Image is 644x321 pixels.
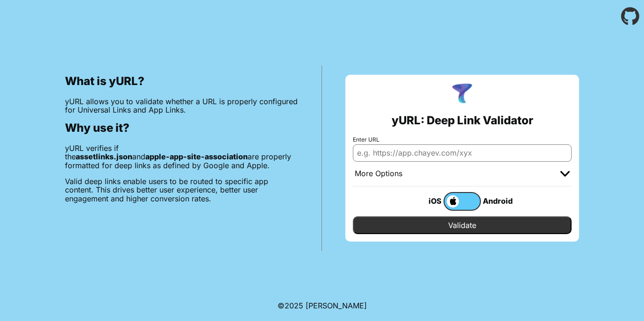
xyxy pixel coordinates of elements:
b: apple-app-site-association [145,152,248,161]
p: yURL allows you to validate whether a URL is properly configured for Universal Links and App Links. [65,97,298,114]
p: yURL verifies if the and are properly formatted for deep links as defined by Google and Apple. [65,144,298,170]
div: More Options [355,169,402,178]
h2: yURL: Deep Link Validator [392,114,533,127]
img: yURL Logo [450,82,474,107]
h2: Why use it? [65,121,298,135]
label: Enter URL [353,136,572,143]
h2: What is yURL? [65,75,298,88]
div: Android [481,195,518,207]
div: iOS [406,195,444,207]
input: Validate [353,216,572,234]
b: assetlinks.json [76,152,132,161]
p: Valid deep links enable users to be routed to specific app content. This drives better user exper... [65,177,298,203]
span: 2025 [285,301,303,310]
footer: © [278,290,367,321]
a: Michael Ibragimchayev's Personal Site [306,301,367,310]
input: e.g. https://app.chayev.com/xyx [353,144,572,161]
img: chevron [560,171,570,177]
